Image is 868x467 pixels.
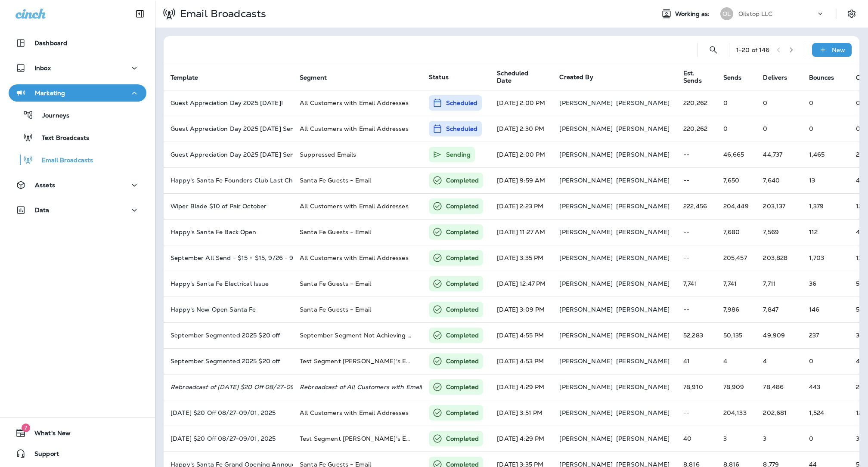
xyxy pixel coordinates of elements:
[300,435,452,442] span: Test Segment Jay's Email Addresses
[832,46,845,53] p: New
[35,182,55,189] p: Assets
[756,374,802,400] td: 78,486
[170,203,286,210] p: Wiper Blade $10 of Pair October
[559,358,613,365] p: [PERSON_NAME]
[676,116,716,142] td: 220,262
[736,46,770,53] div: 1 - 20 of 146
[616,151,670,158] p: [PERSON_NAME]
[300,151,356,158] span: Suppressed Emails
[716,374,756,400] td: 78,909
[300,383,415,390] p: Rebroadcast of All Customers with Email Addresses
[809,74,834,81] span: Bounces
[716,297,756,322] td: 7,986
[490,322,552,348] td: [DATE] 4:55 PM
[756,193,802,219] td: 203,137
[170,229,286,235] p: Happy's Santa Fe Back Open
[300,254,409,262] span: All Customers with Email Addresses
[34,112,69,120] p: Journeys
[676,297,716,322] td: --
[26,430,71,440] span: What's New
[716,167,756,193] td: 7,650
[756,426,802,452] td: 3
[675,10,712,18] span: Working as:
[616,229,670,235] p: [PERSON_NAME]
[716,219,756,245] td: 7,680
[756,271,802,297] td: 7,711
[26,450,59,461] span: Support
[446,150,471,159] p: Sending
[802,374,849,400] td: 443
[490,90,552,116] td: [DATE] 2:00 PM
[802,193,849,219] td: 1,379
[716,90,756,116] td: 0
[446,305,479,314] p: Completed
[616,435,670,442] p: [PERSON_NAME]
[676,142,716,167] td: --
[170,435,286,442] p: Labor Day $20 Off 08/27-09/01, 2025
[9,128,146,146] button: Text Broadcasts
[446,99,477,107] p: Scheduled
[9,84,146,102] button: Marketing
[9,34,146,52] button: Dashboard
[446,254,479,262] p: Completed
[802,297,849,322] td: 146
[300,74,338,81] span: Segment
[128,5,152,22] button: Collapse Sidebar
[716,348,756,374] td: 4
[446,357,479,365] p: Completed
[683,70,713,84] span: Est. Sends
[170,254,286,261] p: September All Send - $15 + $15, 9/26 - 9/30
[856,99,860,107] span: 0
[170,280,286,287] p: Happy's Santa Fe Electrical Issue
[616,358,670,365] p: [PERSON_NAME]
[446,383,479,391] p: Completed
[9,424,146,442] button: 7What's New
[170,177,286,184] p: Happy's Santa Fe Founders Club Last Chance
[490,245,552,271] td: [DATE] 3:35 PM
[300,331,460,339] span: September Segment Not Achieving Goal 2025 - Email
[756,297,802,322] td: 7,847
[300,125,409,133] span: All Customers with Email Addresses
[33,157,93,165] p: Email Broadcasts
[559,332,613,339] p: [PERSON_NAME]
[300,176,371,184] span: Santa Fe Guests - Email
[33,134,89,142] p: Text Broadcasts
[844,6,859,22] button: Settings
[802,271,849,297] td: 36
[723,74,753,81] span: Sends
[720,7,733,20] div: OL
[490,142,552,167] td: [DATE] 2:00 PM
[756,167,802,193] td: 7,640
[170,74,198,81] span: Template
[490,219,552,245] td: [DATE] 11:27 AM
[170,306,286,313] p: Happy's Now Open Santa Fe
[559,254,613,261] p: [PERSON_NAME]
[300,202,409,210] span: All Customers with Email Addresses
[756,348,802,374] td: 4
[559,306,613,313] p: [PERSON_NAME]
[616,280,670,287] p: [PERSON_NAME]
[756,245,802,271] td: 203,828
[676,193,716,219] td: 222,456
[559,435,613,442] p: [PERSON_NAME]
[802,219,849,245] td: 112
[490,193,552,219] td: [DATE] 2:23 PM
[856,357,860,365] span: Open rate:100% (Opens/Sends)
[716,116,756,142] td: 0
[802,322,849,348] td: 237
[559,383,613,390] p: [PERSON_NAME]
[856,151,866,158] span: Open rate:0% (Opens/Sends)
[676,322,716,348] td: 52,283
[676,271,716,297] td: 7,741
[716,193,756,219] td: 204,449
[616,332,670,339] p: [PERSON_NAME]
[300,228,371,236] span: Santa Fe Guests - Email
[9,176,146,194] button: Assets
[616,125,670,132] p: [PERSON_NAME]
[802,142,849,167] td: 1,465
[300,306,371,313] span: Santa Fe Guests - Email
[676,219,716,245] td: --
[676,245,716,271] td: --
[559,73,593,81] span: Created By
[616,306,670,313] p: [PERSON_NAME]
